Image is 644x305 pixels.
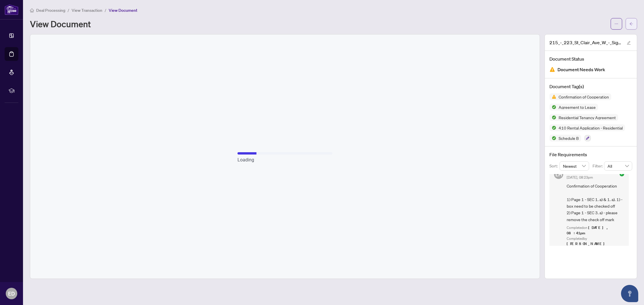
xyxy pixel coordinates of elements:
span: View Document [109,8,137,13]
button: Open asap [621,285,638,302]
span: LH [555,170,562,178]
li: / [105,7,106,13]
span: Newest [563,162,586,170]
span: [DATE], 08:41pm [567,225,610,235]
span: Residential Tenancy Agreement [556,115,618,119]
div: Completed by [567,236,624,247]
span: ellipsis [614,22,618,26]
span: All [607,162,629,170]
img: Status Icon [549,135,556,142]
p: Filter: [593,163,604,169]
li: / [68,7,69,13]
span: [PERSON_NAME] [567,241,608,246]
div: Completed on [567,225,624,236]
img: Status Icon [549,124,556,131]
h4: Document Status [549,55,632,62]
img: Status Icon [549,114,556,121]
span: arrow-left [629,22,633,26]
span: ED [8,289,15,298]
h4: Document Tag(s) [549,83,632,90]
span: edit [627,41,631,45]
span: View Transaction [72,8,102,13]
span: check-circle [620,172,624,176]
h1: View Document [30,19,91,28]
span: home [30,8,34,12]
img: Document Status [549,67,555,72]
img: Status Icon [549,93,556,100]
span: Deal Processing [36,8,65,13]
span: Schedule B [556,136,581,140]
span: Confirmation of Cooperation [556,95,611,99]
img: logo [5,4,18,15]
img: Status Icon [549,104,556,111]
span: 410 Rental Application - Residential [556,126,625,130]
span: [DATE], 08:23pm [567,175,593,179]
span: 215_-_223_St_Clair_Ave_W_-_Sign_back.pdf [549,39,621,46]
h4: File Requirements [549,151,632,158]
p: Sort: [549,163,559,169]
span: Confirmation of Cooperation 1) Page 1 - SEC 1. a) & 1. a). 1) - box need to be checked off 2) Pag... [567,183,624,223]
span: Agreement to Lease [556,105,598,109]
span: Document Needs Work [557,66,605,74]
